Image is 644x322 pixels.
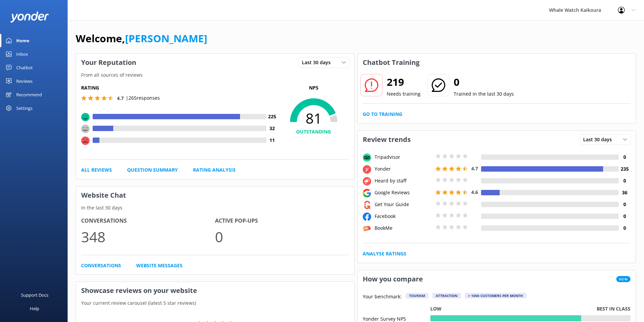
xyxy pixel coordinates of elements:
p: Your benchmark: [363,293,402,301]
h5: Rating [81,84,278,92]
img: yonder-white-logo.png [10,11,49,23]
a: Question Summary [127,166,178,174]
h4: 0 [619,201,630,208]
div: Google Reviews [373,189,434,196]
h4: OUTSTANDING [278,128,349,135]
p: Best in class [597,305,630,313]
h4: Active Pop-ups [215,217,349,225]
div: Get Your Guide [373,201,434,208]
p: Low [430,305,442,313]
h4: Conversations [81,217,215,225]
div: Recommend [16,88,42,101]
div: Yonder [373,165,434,173]
div: Chatbot [16,61,33,74]
div: Settings [16,101,32,115]
div: Home [16,34,29,47]
p: | 265 responses [126,94,160,102]
h4: 32 [266,125,278,132]
div: Reviews [16,74,32,88]
h4: 11 [266,137,278,144]
div: Help [30,302,39,315]
p: Trained in the last 30 days [454,90,514,98]
div: Tripadvisor [373,153,434,161]
p: 0 [215,225,349,248]
h3: Review trends [358,131,416,148]
p: NPS [278,84,349,92]
h3: Your Reputation [76,54,141,71]
a: Go to Training [363,110,402,118]
span: 4.6 [471,189,478,195]
a: [PERSON_NAME] [125,31,207,45]
a: Rating Analysis [193,166,236,174]
h2: 0 [454,74,514,90]
span: New [616,276,630,282]
h4: 0 [619,224,630,232]
h1: Welcome, [76,30,207,47]
h4: 0 [619,177,630,184]
p: From all sources of reviews [76,71,354,79]
a: Website Messages [136,262,183,269]
span: Last 30 days [302,59,335,66]
h4: 225 [266,113,278,120]
span: 4.7 [117,95,124,101]
span: 4.7 [471,165,478,172]
p: In the last 30 days [76,204,354,212]
a: All Reviews [81,166,112,174]
div: Attraction [432,293,461,298]
h4: 235 [619,165,630,173]
div: Tourism [406,293,428,298]
h4: 0 [619,213,630,220]
div: Heard by staff [373,177,434,184]
p: Your current review carousel (latest 5 star reviews) [76,299,354,307]
div: > 1000 customers per month [465,293,526,298]
span: 81 [278,110,349,127]
h2: 219 [387,74,421,90]
div: Support Docs [21,288,48,302]
span: Last 30 days [583,136,616,143]
p: 348 [81,225,215,248]
a: Conversations [81,262,121,269]
div: Yonder Survey NPS [363,315,430,321]
h4: 36 [619,189,630,196]
p: Needs training [387,90,421,98]
div: Inbox [16,47,28,61]
h3: Website Chat [76,187,354,204]
h3: Showcase reviews on your website [76,282,354,299]
h3: How you compare [358,270,428,288]
div: BookMe [373,224,434,232]
h4: 0 [619,153,630,161]
h3: Chatbot Training [358,54,425,71]
a: Analyse Ratings [363,250,406,257]
div: Facebook [373,213,434,220]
